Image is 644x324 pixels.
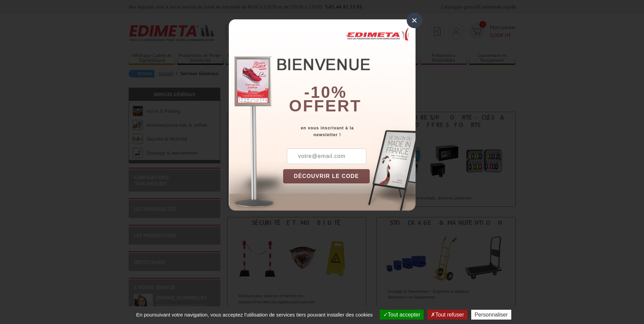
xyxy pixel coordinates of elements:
[427,310,467,320] button: Tout refuser
[471,310,511,320] button: Personnaliser (fenêtre modale)
[407,13,422,28] div: ×
[283,169,370,183] button: DÉCOUVRIR LE CODE
[287,148,366,164] input: votre@email.com
[380,310,424,320] button: Tout accepter
[289,97,362,115] font: offert
[133,312,376,318] span: En poursuivant votre navigation, vous acceptez l'utilisation de services tiers pouvant installer ...
[283,125,416,138] div: en vous inscrivant à la newsletter !
[304,83,347,101] b: -10%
